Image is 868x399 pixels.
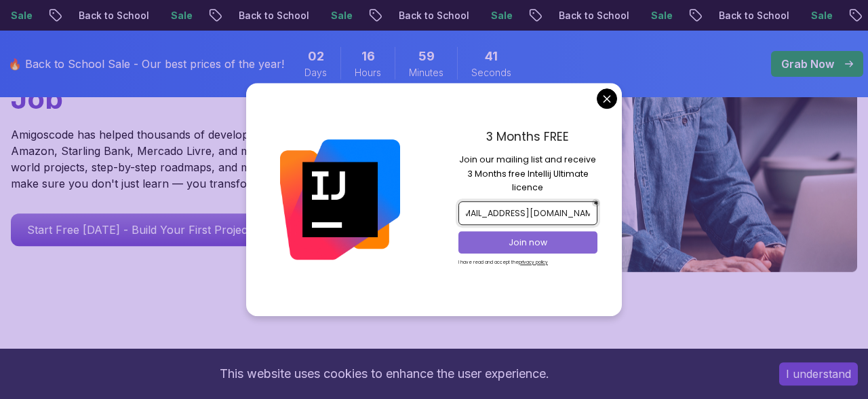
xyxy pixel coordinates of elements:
[361,47,375,66] span: 16 Hours
[471,66,511,80] span: Seconds
[409,66,443,80] span: Minutes
[485,47,498,66] span: 41 Seconds
[11,213,324,246] a: Start Free [DATE] - Build Your First Project This Week
[304,66,327,80] span: Days
[11,126,336,192] p: Amigoscode has helped thousands of developers land roles at Amazon, Starling Bank, Mercado Livre,...
[160,9,203,22] p: Sale
[228,9,320,22] p: Back to School
[355,66,381,80] span: Hours
[388,9,480,22] p: Back to School
[800,9,844,22] p: Sale
[320,9,363,22] p: Sale
[68,9,160,22] p: Back to School
[640,9,684,22] p: Sale
[781,56,834,72] p: Grab Now
[480,9,524,22] p: Sale
[418,47,435,66] span: 59 Minutes
[10,359,759,389] div: This website uses cookies to enhance the user experience.
[548,9,640,22] p: Back to School
[8,56,284,72] p: 🔥 Back to School Sale - Our best prices of the year!
[708,9,800,22] p: Back to School
[308,47,324,66] span: 2 Days
[779,362,858,385] button: Accept cookies
[11,81,63,116] span: Job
